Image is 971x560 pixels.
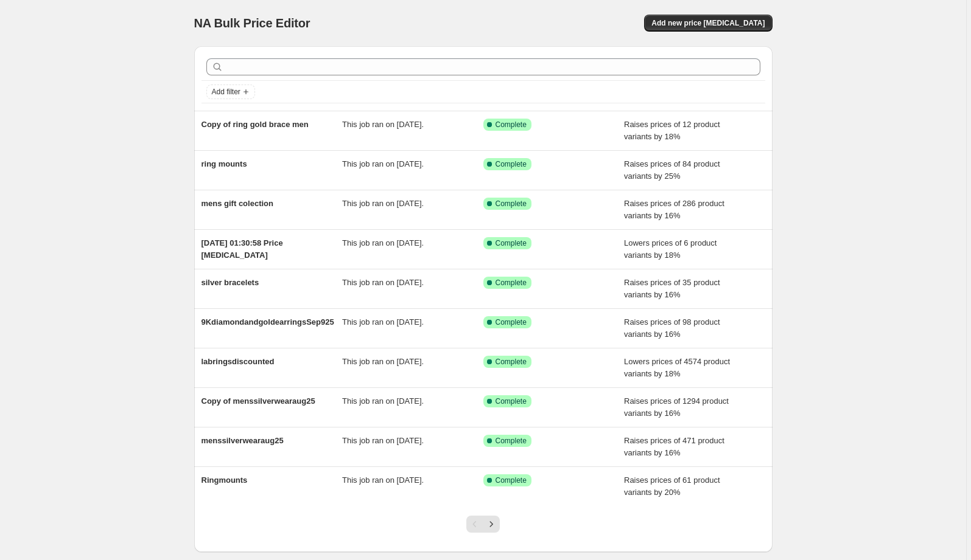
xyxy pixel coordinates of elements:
[496,436,527,446] span: Complete
[342,238,424,247] span: This job ran on [DATE].
[651,18,765,28] span: Add new price [MEDICAL_DATA]
[644,15,772,32] button: Add new price [MEDICAL_DATA]
[342,278,424,287] span: This job ran on [DATE].
[342,475,424,485] span: This job ran on [DATE].
[624,199,724,220] span: Raises prices of 286 product variants by 16%
[206,85,255,99] button: Add filter
[624,278,720,299] span: Raises prices of 35 product variants by 16%
[202,436,284,445] span: menssilverwearaug25
[202,199,273,208] span: mens gift colection
[624,357,730,378] span: Lowers prices of 4574 product variants by 18%
[342,120,424,129] span: This job ran on [DATE].
[496,120,527,130] span: Complete
[342,199,424,208] span: This job ran on [DATE].
[202,159,247,168] span: ring mounts
[624,436,724,457] span: Raises prices of 471 product variants by 16%
[496,278,527,288] span: Complete
[342,357,424,366] span: This job ran on [DATE].
[202,278,259,287] span: silver bracelets
[624,238,717,260] span: Lowers prices of 6 product variants by 18%
[202,475,248,485] span: Ringmounts
[202,357,275,366] span: labringsdiscounted
[496,199,527,209] span: Complete
[342,396,424,406] span: This job ran on [DATE].
[194,16,310,30] span: NA Bulk Price Editor
[624,159,720,181] span: Raises prices of 84 product variants by 25%
[496,317,527,327] span: Complete
[202,396,315,406] span: Copy of menssilverwearaug25
[202,120,309,129] span: Copy of ring gold brace men
[496,238,527,248] span: Complete
[496,357,527,367] span: Complete
[496,475,527,485] span: Complete
[342,317,424,327] span: This job ran on [DATE].
[202,238,283,260] span: [DATE] 01:30:58 Price [MEDICAL_DATA]
[624,475,720,497] span: Raises prices of 61 product variants by 20%
[466,516,500,533] nav: Pagination
[342,159,424,168] span: This job ran on [DATE].
[212,87,240,97] span: Add filter
[624,120,720,141] span: Raises prices of 12 product variants by 18%
[496,396,527,406] span: Complete
[342,436,424,445] span: This job ran on [DATE].
[624,396,729,418] span: Raises prices of 1294 product variants by 16%
[624,317,720,339] span: Raises prices of 98 product variants by 16%
[496,159,527,169] span: Complete
[202,317,334,327] span: 9KdiamondandgoldearringsSep925
[483,516,500,533] button: Next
